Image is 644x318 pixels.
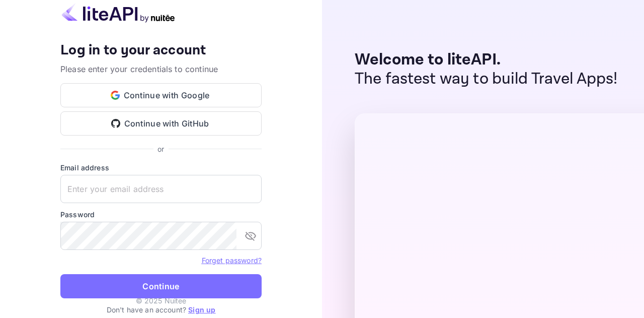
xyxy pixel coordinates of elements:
a: Sign up [188,305,215,314]
a: Forget password? [202,256,262,265]
p: or [157,144,164,154]
img: liteapi [60,3,176,23]
input: Enter your email address [60,175,262,203]
button: Continue with GitHub [60,111,262,136]
p: The fastest way to build Travel Apps! [355,70,618,89]
p: © 2025 Nuitee [136,295,187,306]
p: Welcome to liteAPI. [355,50,618,70]
button: toggle password visibility [240,226,261,246]
button: Continue with Google [60,83,262,107]
p: Don't have an account? [60,304,262,315]
a: Forget password? [202,255,262,265]
label: Password [60,209,262,220]
button: Continue [60,274,262,298]
h4: Log in to your account [60,42,262,59]
label: Email address [60,162,262,173]
p: Please enter your credentials to continue [60,63,262,75]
